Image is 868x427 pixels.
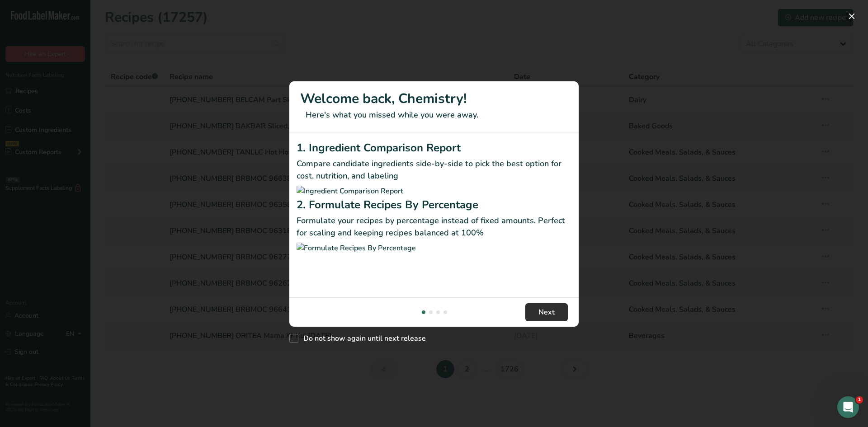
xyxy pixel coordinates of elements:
iframe: Intercom live chat [837,396,859,418]
img: Formulate Recipes By Percentage [297,243,416,253]
h1: Welcome back, Chemistry! [300,89,568,109]
button: Next [525,303,568,321]
p: Here's what you missed while you were away. [300,109,568,121]
span: Next [538,307,555,318]
span: Do not show again until next release [298,334,426,343]
span: 1 [856,396,863,404]
h2: 1. Ingredient Comparison Report [297,140,571,156]
img: Ingredient Comparison Report [297,186,403,197]
p: Formulate your recipes by percentage instead of fixed amounts. Perfect for scaling and keeping re... [297,215,571,239]
h2: 2. Formulate Recipes By Percentage [297,197,571,213]
p: Compare candidate ingredients side-by-side to pick the best option for cost, nutrition, and labeling [297,158,571,182]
